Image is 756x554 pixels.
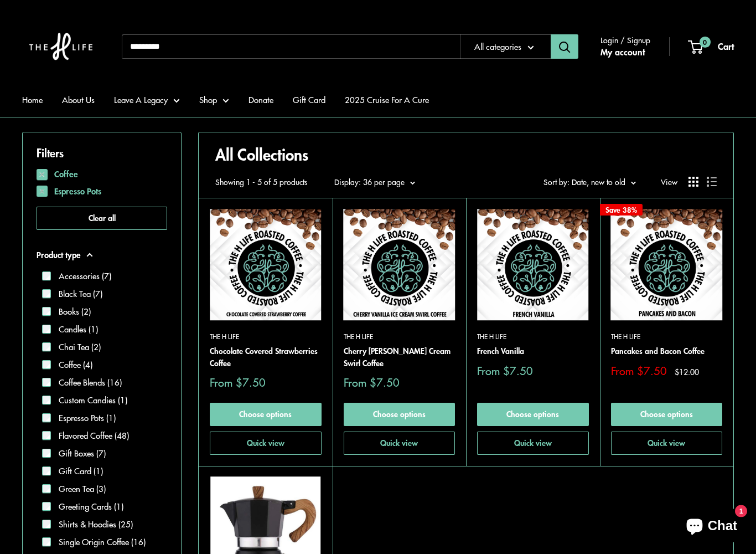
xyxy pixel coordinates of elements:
[611,403,723,427] a: Choose options
[611,366,667,377] span: From $7.50
[707,177,717,187] button: Display products as list
[210,432,322,455] button: Quick view
[700,37,711,48] span: 0
[37,248,167,263] button: Product type
[22,93,43,108] a: Home
[210,403,322,427] a: Choose options
[51,306,91,319] label: Books (2)
[675,368,699,376] span: $12.00
[51,377,122,389] label: Coffee Blends (16)
[345,93,429,108] a: 2025 Cruise For A Cure
[210,346,322,370] a: Chocolate Covered Strawberries Coffee
[199,93,229,108] a: Shop
[210,332,322,343] a: The H Life
[114,93,180,108] a: Leave A Legacy
[51,324,98,336] label: Candles (1)
[477,366,533,377] span: From $7.50
[344,403,455,427] a: Choose options
[37,183,167,201] label: Espresso Pots
[215,175,307,189] span: Showing 1 - 5 of 5 products
[51,448,106,460] label: Gift Boxes (7)
[718,40,734,53] span: Cart
[344,346,455,370] a: Cherry [PERSON_NAME] Cream Swirl Coffee
[37,207,167,230] button: Clear all
[51,483,106,496] label: Green Tea (3)
[676,509,747,545] inbox-online-store-chat: Shopify online store chat
[477,209,589,321] img: French Vanilla
[51,412,116,425] label: Espresso Pots (1)
[611,346,723,358] a: Pancakes and Bacon Coffee
[51,430,129,443] label: Flavored Coffee (48)
[37,166,167,183] label: Coffee
[611,209,723,321] img: Pancakes and Bacon Coffee
[51,501,123,514] label: Greeting Cards (1)
[600,44,645,61] a: My account
[543,177,625,188] span: Sort by: Date, new to old
[543,175,636,189] button: Sort by: Date, new to old
[210,377,266,388] span: From $7.50
[334,175,415,189] button: Display: 36 per page
[688,177,698,187] button: Display products as grid
[37,143,167,163] p: Filters
[248,93,273,108] a: Donate
[215,144,717,166] h1: All Collections
[51,270,111,283] label: Accessories (7)
[344,209,455,321] img: Cherry Vanilla Ice Cream Swirl Coffee
[344,432,455,455] button: Quick view
[51,519,133,531] label: Shirts & Hoodies (25)
[22,11,100,83] img: The H Life
[122,35,460,59] input: Search...
[600,204,643,216] span: Save 38%
[210,209,322,321] img: Chocolate Covered Strawberries Coffee
[611,332,723,343] a: The H Life
[344,377,400,388] span: From $7.50
[51,465,103,478] label: Gift Card (1)
[600,33,650,48] span: Login / Signup
[51,288,102,301] label: Black Tea (7)
[611,432,723,455] button: Quick view
[51,341,101,354] label: Chai Tea (2)
[661,175,677,189] span: View
[51,394,127,407] label: Custom Candies (1)
[51,359,92,372] label: Coffee (4)
[51,536,146,549] label: Single Origin Coffee (16)
[551,35,578,59] button: Search
[477,332,589,343] a: The H Life
[689,39,734,55] a: 0 Cart
[62,93,95,108] a: About Us
[334,177,405,188] span: Display: 36 per page
[477,346,589,358] a: French Vanilla
[477,432,589,455] button: Quick view
[293,93,325,108] a: Gift Card
[477,403,589,427] a: Choose options
[344,332,455,343] a: The H Life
